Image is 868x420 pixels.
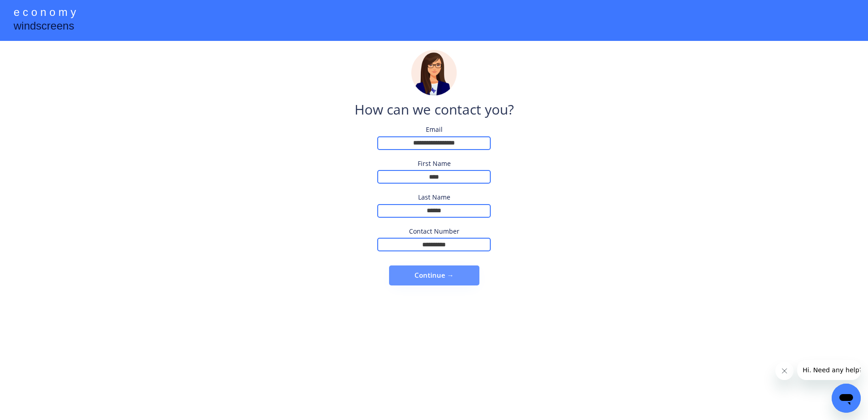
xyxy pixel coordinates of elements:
[389,125,479,134] div: Email
[5,6,65,14] span: Hi. Need any help?
[14,5,76,22] div: e c o n o m y
[355,100,514,120] div: How can we contact you?
[389,227,479,236] div: Contact Number
[389,265,479,285] button: Continue →
[832,384,861,413] iframe: Button to launch messaging window
[411,50,457,95] img: madeline.png
[797,360,861,380] iframe: Message from company
[775,362,794,380] iframe: Close message
[389,159,479,168] div: First Name
[14,18,74,36] div: windscreens
[389,193,479,202] div: Last Name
